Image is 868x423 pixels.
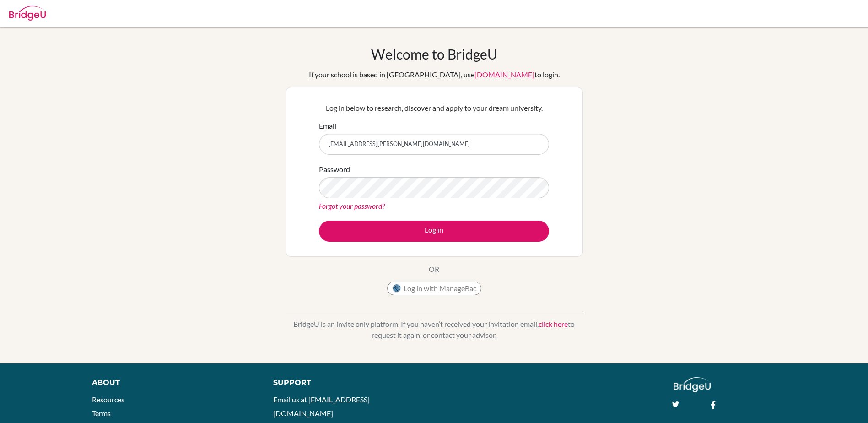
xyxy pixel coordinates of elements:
[92,377,253,388] div: About
[92,409,111,418] a: Terms
[371,46,497,62] h1: Welcome to BridgeU
[92,395,124,404] a: Resources
[9,6,46,21] img: Bridge-U
[319,201,385,210] a: Forgot your password?
[674,377,711,392] img: logo_white@2x-f4f0deed5e89b7ecb1c2cc34c3e3d731f90f0f143d5ea2071677605dd97b5244.png
[319,221,549,242] button: Log in
[429,264,439,275] p: OR
[539,320,568,328] a: click here
[387,282,481,295] button: Log in with ManageBac
[474,70,534,79] a: [DOMAIN_NAME]
[319,120,336,131] label: Email
[286,319,583,341] p: BridgeU is an invite only platform. If you haven’t received your invitation email, to request it ...
[309,69,560,80] div: If your school is based in [GEOGRAPHIC_DATA], use to login.
[273,377,423,388] div: Support
[319,164,350,175] label: Password
[273,395,370,418] a: Email us at [EMAIL_ADDRESS][DOMAIN_NAME]
[319,103,549,114] p: Log in below to research, discover and apply to your dream university.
